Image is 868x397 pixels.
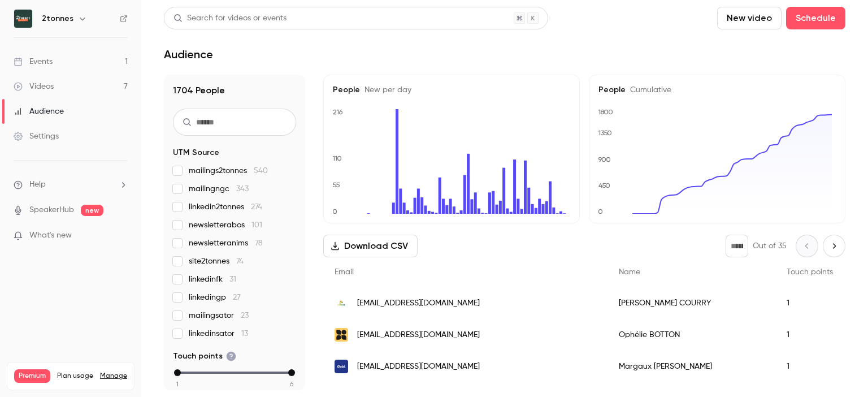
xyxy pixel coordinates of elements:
span: newsletteranims [189,238,263,249]
span: 101 [251,221,262,229]
button: Schedule [786,7,845,29]
span: new [81,205,103,216]
h1: 1704 People [173,84,296,97]
text: 110 [332,154,342,162]
div: Ophélie BOTTON [607,319,775,351]
span: Help [29,179,46,191]
div: Videos [14,81,54,92]
span: Cumulative [626,86,671,94]
span: Name [619,268,640,276]
span: linkedin2tonnes [189,201,262,213]
div: [PERSON_NAME] COURRY [607,287,775,319]
span: 6 [290,379,293,389]
img: beeldi.com [335,328,348,342]
span: [EMAIL_ADDRESS][DOMAIN_NAME] [357,361,480,373]
text: 55 [332,181,340,189]
text: 1800 [598,108,613,116]
span: Touch points [787,268,833,276]
text: 0 [598,208,603,215]
div: 1 [775,319,844,351]
div: min [174,369,181,376]
text: 216 [333,108,343,116]
a: Manage [100,372,127,381]
span: [EMAIL_ADDRESS][DOMAIN_NAME] [357,297,480,309]
div: 1 [775,351,844,382]
button: Next page [823,235,845,257]
h5: People [598,84,836,96]
span: 27 [233,294,241,301]
text: 1350 [598,129,612,137]
span: 74 [236,257,244,265]
span: linkedingp [189,292,241,303]
iframe: Noticeable Trigger [114,231,128,241]
span: 31 [229,275,236,283]
span: newsletterabos [189,219,262,231]
div: Settings [14,131,59,142]
span: mailingsator [189,310,249,321]
h6: 2tonnes [42,13,73,24]
button: New video [717,7,782,29]
span: linkedinsator [189,328,248,339]
span: Plan usage [57,372,93,381]
span: 13 [241,330,248,338]
span: [EMAIL_ADDRESS][DOMAIN_NAME] [357,329,480,341]
span: 343 [236,185,249,193]
span: site2tonnes [189,256,244,267]
img: irfedd.org [335,296,348,310]
span: New per day [360,86,411,94]
a: SpeakerHub [29,204,74,216]
span: linkedinfk [189,274,236,285]
div: Audience [14,106,64,117]
span: mailings2tonnes [189,165,268,176]
p: Out of 35 [753,240,787,252]
text: 0 [332,208,337,215]
span: 78 [255,239,263,247]
li: help-dropdown-opener [14,179,128,191]
span: 274 [251,203,262,211]
span: Premium [14,369,50,383]
span: 540 [254,167,268,175]
h1: Audience [164,48,213,61]
span: What's new [29,230,72,241]
div: Events [14,56,53,67]
span: Touch points [173,351,236,362]
img: 2tonnes [14,10,32,28]
div: Margaux [PERSON_NAME] [607,351,775,382]
span: mailingngc [189,183,249,195]
span: UTM Source [173,147,219,158]
span: Email [335,268,354,276]
div: 1 [775,287,844,319]
div: max [288,369,295,376]
img: gobilab.com [335,360,348,373]
text: 900 [598,156,611,163]
h5: People [333,84,570,96]
button: Download CSV [323,235,418,257]
span: 1 [176,379,179,389]
span: 23 [241,312,249,320]
text: 450 [598,182,610,189]
div: Search for videos or events [173,12,287,24]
